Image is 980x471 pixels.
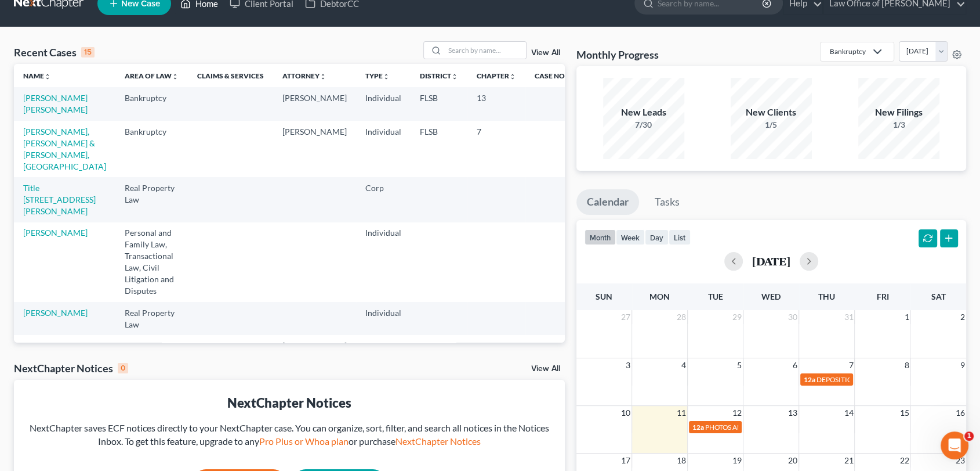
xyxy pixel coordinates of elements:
a: Area of Lawunfold_more [125,71,179,80]
span: Mon [649,292,670,301]
a: View All [531,365,560,373]
a: Chapterunfold_more [477,71,516,80]
h3: Monthly Progress [576,48,659,62]
td: 7 [467,121,525,177]
a: Title [STREET_ADDRESS][PERSON_NAME] [23,183,96,216]
span: Thu [818,292,835,301]
div: 15 [81,47,95,57]
span: Sat [931,292,945,301]
span: 5 [736,358,743,372]
span: 14 [843,406,854,420]
a: View All [531,49,560,57]
span: 2 [959,310,966,324]
a: Typeunfold_more [365,71,390,80]
span: 21 [843,454,854,468]
a: [PERSON_NAME] [23,341,88,351]
span: 7 [847,358,854,372]
span: 28 [676,310,687,324]
div: 7/30 [603,119,684,131]
i: unfold_more [44,73,51,80]
td: Corp [356,177,411,222]
td: 13 [467,87,525,120]
a: [PERSON_NAME], [PERSON_NAME] & [PERSON_NAME], [GEOGRAPHIC_DATA] [23,127,106,171]
div: New Clients [731,106,812,119]
button: week [616,229,645,245]
a: Attorneyunfold_more [282,71,326,80]
span: 12a [804,375,815,384]
div: 1/3 [858,119,939,131]
td: 13 [467,335,525,357]
span: PHOTOS AND DINNER ACO [705,423,791,432]
div: 1/5 [731,119,812,131]
span: 19 [731,454,743,468]
span: Tue [708,292,723,301]
i: unfold_more [509,73,516,80]
div: New Filings [858,106,939,119]
h2: [DATE] [752,255,790,267]
span: 15 [898,406,910,420]
a: [PERSON_NAME] [23,308,88,318]
span: 11 [676,406,687,420]
td: FLSB [411,87,467,120]
td: Individual [356,302,411,335]
button: list [669,229,691,245]
a: Nameunfold_more [23,71,51,80]
button: month [585,229,616,245]
span: 12a [692,423,704,432]
div: NextChapter Notices [23,394,556,412]
span: 13 [787,406,798,420]
div: Recent Cases [14,45,95,59]
span: 6 [792,358,798,372]
span: 1 [964,432,974,441]
span: DEPOSITION 10 AM [816,375,879,384]
a: [PERSON_NAME] [23,228,88,238]
td: Personal and Family Law, Transactional Law, Civil Litigation and Disputes [115,222,188,302]
i: unfold_more [172,73,179,80]
span: 29 [731,310,743,324]
div: 0 [118,363,128,373]
div: Bankruptcy [830,46,866,56]
td: Bankruptcy [115,335,188,357]
th: Claims & Services [188,64,273,87]
span: 18 [676,454,687,468]
div: NextChapter Notices [14,361,128,375]
span: 8 [903,358,910,372]
iframe: Intercom live chat [941,432,968,459]
td: Bankruptcy [115,87,188,120]
td: Individual [356,222,411,302]
span: 4 [680,358,687,372]
span: 3 [625,358,631,372]
span: 20 [787,454,798,468]
a: [PERSON_NAME] [PERSON_NAME] [23,93,88,114]
a: Calendar [576,189,639,215]
td: FLSB [411,121,467,177]
button: day [645,229,669,245]
span: 31 [843,310,854,324]
i: unfold_more [320,73,326,80]
td: [PERSON_NAME] [273,335,356,357]
span: Sun [596,292,612,301]
td: [PERSON_NAME] [273,121,356,177]
a: Tasks [644,189,690,215]
td: Bankruptcy [115,121,188,177]
span: Wed [761,292,781,301]
span: 27 [620,310,631,324]
span: 16 [954,406,966,420]
td: Individual [356,121,411,177]
div: New Leads [603,106,684,119]
span: 10 [620,406,631,420]
span: 9 [959,358,966,372]
td: Individual [356,335,411,357]
span: 17 [620,454,631,468]
td: [PERSON_NAME] [273,87,356,120]
a: NextChapter Notices [395,436,481,447]
span: 22 [898,454,910,468]
span: 1 [903,310,910,324]
i: unfold_more [451,73,458,80]
td: FLSB [411,335,467,357]
td: Real Property Law [115,302,188,335]
div: NextChapter saves ECF notices directly to your NextChapter case. You can organize, sort, filter, ... [23,422,556,448]
td: Real Property Law [115,177,188,222]
span: 23 [954,454,966,468]
span: 30 [787,310,798,324]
